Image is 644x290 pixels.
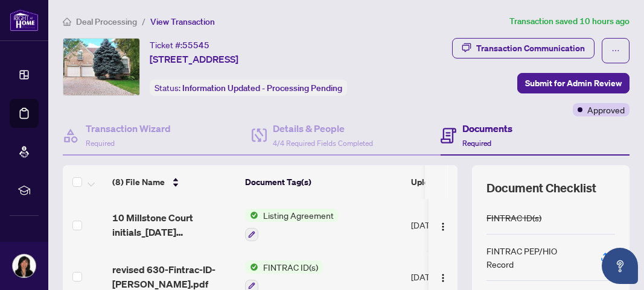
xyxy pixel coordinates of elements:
span: Listing Agreement [258,209,339,222]
h4: Details & People [273,121,373,136]
button: Logo [433,215,453,235]
img: Status Icon [245,209,258,222]
button: Logo [433,267,453,286]
button: Transaction Communication [452,38,595,58]
th: (8) File Name [107,165,240,199]
img: Logo [438,273,448,283]
span: View Transaction [150,16,215,27]
span: Submit for Admin Review [525,74,622,93]
div: FINTRAC ID(s) [486,211,541,224]
button: Submit for Admin Review [517,73,630,93]
button: Open asap [602,248,638,284]
span: Approved [587,103,625,116]
article: Transaction saved 10 hours ago [509,14,630,28]
li: / [142,14,145,28]
span: FINTRAC ID(s) [258,260,323,274]
td: [DATE] [406,199,491,251]
div: Ticket #: [150,38,209,52]
div: Status: [150,80,347,96]
span: Deal Processing [76,16,137,27]
span: Required [86,139,115,148]
span: 55545 [182,40,209,51]
div: FINTRAC PEP/HIO Record [486,244,586,271]
span: [STREET_ADDRESS] [150,52,238,66]
span: home [63,17,71,26]
span: 4/4 Required Fields Completed [273,139,373,148]
span: ellipsis [611,46,620,55]
img: IMG-N12435920_1.jpg [63,39,139,95]
h4: Transaction Wizard [86,121,171,136]
button: Status IconListing Agreement [245,209,339,241]
th: Document Tag(s) [240,165,406,199]
div: Transaction Communication [476,39,585,58]
span: Required [462,139,491,148]
h4: Documents [462,121,512,136]
span: Document Checklist [486,180,596,197]
img: Profile Icon [13,254,36,277]
img: logo [10,9,39,31]
span: Upload Date [411,175,459,189]
th: Upload Date [406,165,491,199]
span: Information Updated - Processing Pending [182,83,342,93]
span: 10 Millstone Court initials_[DATE] 17_50_34.pdf [112,210,235,239]
img: Status Icon [245,260,258,274]
img: Logo [438,222,448,232]
span: (8) File Name [112,175,165,189]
